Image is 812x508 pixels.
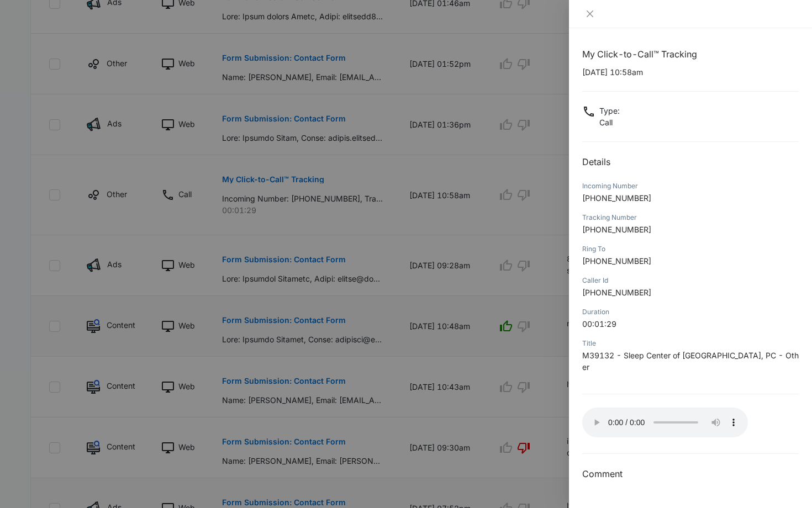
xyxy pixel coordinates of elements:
[582,244,799,254] div: Ring To
[582,155,799,168] h2: Details
[599,117,620,128] p: Call
[582,193,651,203] span: [PHONE_NUMBER]
[582,338,799,348] div: Title
[582,319,616,329] span: 00:01:29
[582,288,651,297] span: [PHONE_NUMBER]
[582,276,799,285] div: Caller Id
[582,351,799,372] span: M39132 - Sleep Center of [GEOGRAPHIC_DATA], PC - Other
[582,467,799,480] h3: Comment
[599,105,620,117] p: Type :
[582,181,799,191] div: Incoming Number
[582,256,651,266] span: [PHONE_NUMBER]
[582,225,651,234] span: [PHONE_NUMBER]
[586,9,594,18] span: close
[582,408,748,437] audio: Your browser does not support the audio tag.
[582,213,799,223] div: Tracking Number
[582,9,598,19] button: Close
[582,47,799,61] h1: My Click-to-Call™ Tracking
[582,66,799,78] p: [DATE] 10:58am
[582,307,799,317] div: Duration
